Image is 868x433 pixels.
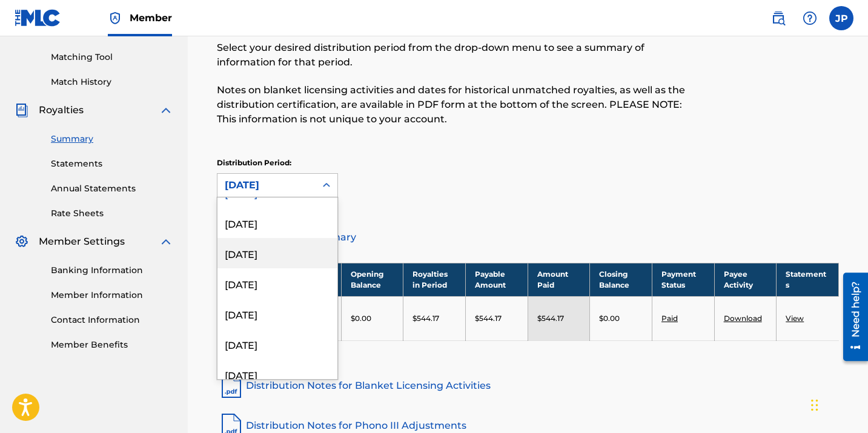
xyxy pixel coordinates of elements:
[403,263,466,296] th: Royalties in Period
[217,157,338,168] p: Distribution Period:
[217,238,337,268] div: [DATE]
[599,313,620,324] p: $0.00
[217,371,839,400] a: Distribution Notes for Blanket Licensing Activities
[811,387,818,423] div: Drag
[771,11,786,25] img: search
[51,51,173,64] a: Matching Tool
[225,178,308,193] div: [DATE]
[51,264,173,277] a: Banking Information
[217,371,246,400] img: pdf
[217,41,696,70] p: Select your desired distribution period from the drop-down menu to see a summary of information f...
[217,268,337,299] div: [DATE]
[777,263,839,296] th: Statements
[537,313,564,324] p: $544.17
[217,299,337,329] div: [DATE]
[412,313,439,324] p: $544.17
[834,268,868,366] iframe: Resource Center
[217,208,337,238] div: [DATE]
[51,133,173,145] a: Summary
[159,234,173,249] img: expand
[803,11,817,25] img: help
[351,313,371,324] p: $0.00
[466,263,528,296] th: Payable Amount
[39,234,125,249] span: Member Settings
[341,263,403,296] th: Opening Balance
[159,103,173,117] img: expand
[724,314,762,323] a: Download
[51,207,173,220] a: Rate Sheets
[51,339,173,351] a: Member Benefits
[798,6,822,30] div: Help
[217,83,696,127] p: Notes on blanket licensing activities and dates for historical unmatched royalties, as well as th...
[590,263,652,296] th: Closing Balance
[130,11,172,25] span: Member
[714,263,777,296] th: Payee Activity
[15,9,61,27] img: MLC Logo
[51,289,173,302] a: Member Information
[108,11,122,25] img: Top Rightsholder
[217,329,337,359] div: [DATE]
[51,157,173,170] a: Statements
[475,313,502,324] p: $544.17
[786,314,804,323] a: View
[15,234,29,249] img: Member Settings
[528,263,590,296] th: Amount Paid
[39,103,84,117] span: Royalties
[766,6,790,30] a: Public Search
[217,223,839,252] a: Distribution Summary
[51,76,173,88] a: Match History
[807,375,868,433] iframe: Chat Widget
[15,103,29,117] img: Royalties
[51,314,173,326] a: Contact Information
[652,263,714,296] th: Payment Status
[51,182,173,195] a: Annual Statements
[829,6,853,30] div: User Menu
[217,359,337,389] div: [DATE]
[661,314,678,323] a: Paid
